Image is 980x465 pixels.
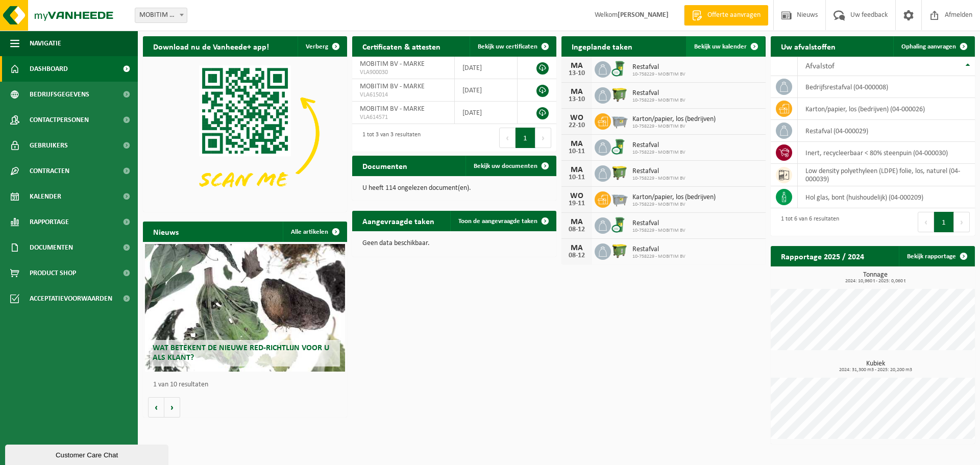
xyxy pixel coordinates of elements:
h2: Documenten [352,156,418,176]
p: U heeft 114 ongelezen document(en). [362,185,546,192]
h2: Ingeplande taken [561,36,643,56]
a: Offerte aanvragen [684,5,768,26]
h3: Kubiek [776,360,975,373]
img: WB-1100-HPE-GN-50 [611,164,628,181]
a: Bekijk rapportage [899,246,974,266]
div: 10-11 [567,148,587,155]
div: 13-10 [567,70,587,77]
div: MA [567,62,587,70]
td: low density polyethyleen (LDPE) folie, los, naturel (04-000039) [798,164,975,186]
button: Previous [918,212,934,232]
a: Wat betekent de nieuwe RED-richtlijn voor u als klant? [145,244,345,372]
span: 10-758229 - MOBITIM BV [632,150,685,156]
span: Bekijk uw kalender [694,43,747,50]
span: Restafval [632,63,685,71]
button: Volgende [164,397,180,418]
span: Restafval [632,246,685,254]
a: Ophaling aanvragen [893,36,974,57]
img: WB-0240-CU [611,216,628,233]
span: Contracten [30,158,69,184]
td: inert, recycleerbaar < 80% steenpuin (04-000030) [798,142,975,164]
span: Rapportage [30,209,69,235]
span: 10-758229 - MOBITIM BV [632,254,685,260]
h2: Nieuws [143,222,189,241]
h3: Tonnage [776,272,975,284]
td: bedrijfsrestafval (04-000008) [798,76,975,98]
span: 10-758229 - MOBITIM BV [632,124,716,130]
span: 10-758229 - MOBITIM BV [632,228,685,234]
span: MOBITIM BV [135,8,187,22]
span: VLA615014 [360,91,447,99]
td: karton/papier, los (bedrijven) (04-000026) [798,98,975,120]
div: WO [567,192,587,200]
a: Bekijk uw certificaten [470,36,555,57]
span: 10-758229 - MOBITIM BV [632,202,716,208]
img: WB-0240-CU [611,138,628,155]
img: WB-2500-GAL-GY-01 [611,112,628,129]
span: Gebruikers [30,133,68,158]
img: WB-0240-CU [611,60,628,77]
div: 1 tot 3 van 3 resultaten [357,127,421,149]
span: MOBITIM BV - MARKE [360,60,425,68]
span: Toon de aangevraagde taken [458,218,537,225]
a: Alle artikelen [283,222,346,242]
div: 1 tot 6 van 6 resultaten [776,211,839,233]
div: 22-10 [567,122,587,129]
td: [DATE] [455,79,518,102]
span: Documenten [30,235,73,260]
span: Restafval [632,167,685,176]
span: Bedrijfsgegevens [30,82,89,107]
h2: Aangevraagde taken [352,211,445,231]
span: Wat betekent de nieuwe RED-richtlijn voor u als klant? [153,344,329,362]
td: [DATE] [455,102,518,124]
span: Dashboard [30,56,68,82]
div: 10-11 [567,174,587,181]
span: Product Shop [30,260,76,286]
td: hol glas, bont (huishoudelijk) (04-000209) [798,186,975,208]
span: 2024: 10,960 t - 2025: 0,060 t [776,279,975,284]
a: Bekijk uw kalender [686,36,765,57]
h2: Rapportage 2025 / 2024 [771,246,874,266]
span: VLA900030 [360,68,447,77]
span: Acceptatievoorwaarden [30,286,112,311]
img: WB-1100-HPE-GN-50 [611,86,628,103]
div: MA [567,166,587,174]
span: Kalender [30,184,61,209]
button: Vorige [148,397,164,418]
div: WO [567,114,587,122]
span: Bekijk uw certificaten [478,43,537,50]
span: Restafval [632,219,685,228]
div: MA [567,140,587,148]
span: 10-758229 - MOBITIM BV [632,71,685,78]
button: Previous [499,128,516,148]
strong: [PERSON_NAME] [618,11,669,19]
span: 10-758229 - MOBITIM BV [632,97,685,104]
div: 19-11 [567,200,587,207]
td: [DATE] [455,57,518,79]
span: Karton/papier, los (bedrijven) [632,115,716,124]
div: 08-12 [567,226,587,233]
div: MA [567,88,587,96]
p: Geen data beschikbaar. [362,240,546,247]
button: Verberg [298,36,346,57]
span: 2024: 31,300 m3 - 2025: 20,200 m3 [776,368,975,373]
span: Bekijk uw documenten [474,163,537,169]
span: Contactpersonen [30,107,89,133]
button: Next [954,212,970,232]
iframe: chat widget [5,443,170,465]
a: Toon de aangevraagde taken [450,211,555,231]
span: Verberg [306,43,328,50]
img: Download de VHEPlus App [143,57,347,210]
div: 08-12 [567,252,587,259]
img: WB-2500-GAL-GY-01 [611,190,628,207]
span: Restafval [632,141,685,150]
img: WB-1100-HPE-GN-50 [611,242,628,259]
div: MA [567,244,587,252]
button: 1 [516,128,535,148]
span: Restafval [632,89,685,97]
p: 1 van 10 resultaten [153,381,342,388]
span: MOBITIM BV - MARKE [360,83,425,90]
div: MA [567,218,587,226]
span: VLA614571 [360,113,447,121]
